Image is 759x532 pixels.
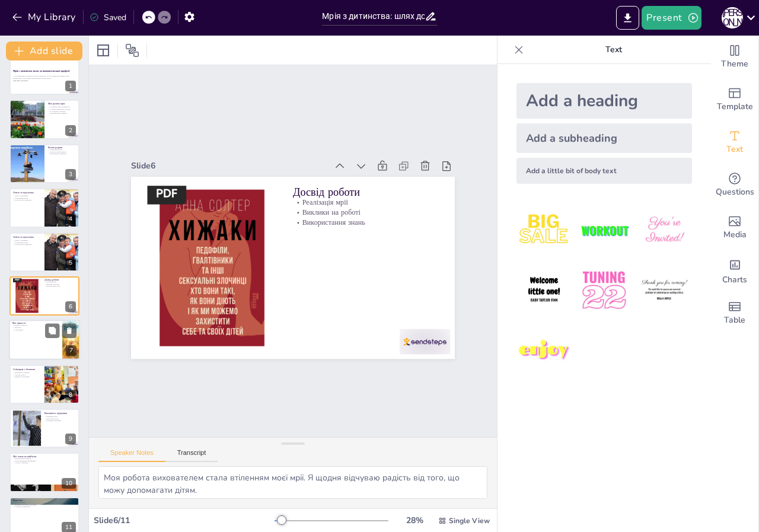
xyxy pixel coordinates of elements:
[723,228,747,241] span: Media
[48,153,76,155] p: Заохочення до навчання
[724,314,745,327] span: Table
[13,195,41,197] p: Освіта у вихованні
[528,36,699,64] p: Text
[298,218,442,259] p: Використання знань
[45,324,59,338] button: Duplicate Slide
[13,243,41,246] p: Психологія та педагогіка
[13,374,41,376] p: Спільна робота
[9,276,79,316] div: 6
[48,148,76,151] p: Підтримка родини
[516,203,572,258] img: 1.jpeg
[12,327,59,329] p: Творчість
[9,320,80,361] div: 7
[716,186,754,199] span: Questions
[637,263,692,318] img: 6.jpeg
[516,123,692,153] div: Add a subheading
[516,158,692,184] div: Add a little bit of body text
[13,75,76,79] p: У цій презентації я поділюсь своєю історією про те, як з дитинства я мріяла стати вихователем, та...
[13,367,41,371] p: Співпраця з батьками
[165,449,218,462] button: Transcript
[9,8,81,27] button: My Library
[13,375,41,378] p: Відкрите спілкування
[711,292,758,335] div: Add a table
[13,501,76,504] p: Здійснення мрії
[13,197,41,199] p: Практичний досвід
[9,453,79,492] div: 10
[13,79,76,82] p: Generated with [URL]
[711,249,758,292] div: Add charts and graphs
[13,241,41,244] p: Практичний досвід
[9,409,79,448] div: 9
[711,164,758,206] div: Get real-time input from your audience
[711,121,758,164] div: Add text boxes
[125,43,139,58] span: Position
[722,6,743,30] button: Г [PERSON_NAME]
[48,110,76,114] p: Я усвідомила значення виховательської професії
[516,323,572,378] img: 7.jpeg
[9,56,79,95] div: 1
[13,371,41,374] p: Важливість співпраці
[400,515,429,526] div: 28 %
[65,169,76,180] div: 3
[726,143,743,156] span: Text
[44,285,76,288] p: Використання знань
[717,100,753,113] span: Template
[13,199,41,202] p: Психологія та педагогіка
[637,203,692,258] img: 3.jpeg
[13,499,76,502] p: Висновок
[65,257,76,268] div: 5
[300,208,445,249] p: Виклики на роботі
[12,324,59,327] p: Розвиток через гру
[44,412,76,415] p: Важливість підтримки
[44,418,76,420] p: Зворотний зв'язок
[304,186,449,231] p: Досвід роботи
[65,81,76,91] div: 1
[65,125,76,136] div: 2
[711,36,758,78] div: Change the overall theme
[65,301,76,312] div: 6
[44,415,76,418] p: Підтримка колег
[13,459,76,461] p: Курси підвищення кваліфікації
[9,365,79,404] div: 8
[9,144,79,183] div: 3
[449,516,490,525] span: Single View
[13,457,76,460] p: Вдосконалення навичок
[516,83,692,119] div: Add a heading
[48,146,76,149] p: Вплив родини
[722,273,747,286] span: Charts
[44,281,76,283] p: Реалізація мрії
[66,346,76,356] div: 7
[13,454,76,458] p: Мої плани на майбутнє
[13,191,41,195] p: Освіта та підготовка
[9,100,79,139] div: 2
[98,449,165,462] button: Speaker Notes
[13,239,41,241] p: Освіта у вихованні
[151,129,345,180] div: Slide 6
[62,478,76,489] div: 10
[90,12,126,23] div: Saved
[44,420,76,422] p: Позитивна атмосфера
[44,283,76,285] p: Виклики на роботі
[12,321,59,325] p: Мої цінності
[9,232,79,272] div: 5
[94,41,113,60] div: Layout
[13,506,76,508] p: Готовність допомагати
[13,461,76,464] p: Участь у семінарах
[13,504,76,506] p: Найкращі можливості для дітей
[65,434,76,444] div: 9
[322,8,424,25] input: Insert title
[12,329,59,332] p: Спілкування
[576,203,632,258] img: 2.jpeg
[65,390,76,400] div: 8
[13,235,41,238] p: Освіта та підготовка
[711,78,758,121] div: Add ready made slides
[9,188,79,227] div: 4
[721,58,748,71] span: Theme
[44,278,76,282] p: Досвід роботи
[642,6,701,30] button: Present
[62,324,76,338] button: Delete Slide
[48,101,76,105] p: Моя дитяча мрія
[98,466,487,499] textarea: Моя робота вихователем стала втіленням моєї мрії. Я щодня відчуваю радість від того, що можу допо...
[516,263,572,318] img: 4.jpeg
[616,6,639,30] button: Export to PowerPoint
